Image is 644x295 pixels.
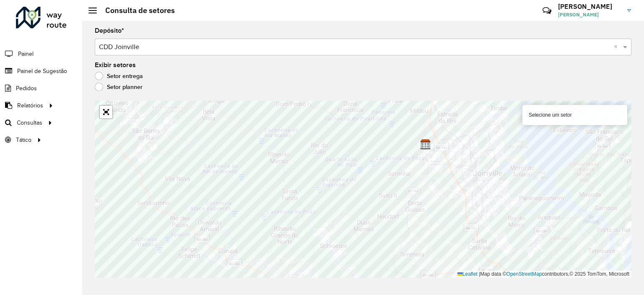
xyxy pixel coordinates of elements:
[558,11,621,18] span: [PERSON_NAME]
[506,271,542,277] a: OpenStreetMap
[457,271,478,277] a: Leaflet
[16,136,31,144] span: Tático
[455,271,631,278] div: Map data © contributors,© 2025 TomTom, Microsoft
[97,6,175,15] h2: Consulta de setores
[479,271,480,277] span: |
[95,26,124,36] label: Depósito
[17,101,43,110] span: Relatórios
[614,42,621,52] span: Clear all
[522,105,627,125] div: Selecione um setor
[18,50,34,58] span: Painel
[17,118,42,127] span: Consultas
[16,84,37,93] span: Pedidos
[95,60,136,70] label: Exibir setores
[95,83,143,91] label: Setor planner
[100,106,112,118] a: Abrir mapa em tela cheia
[558,3,621,10] h3: [PERSON_NAME]
[538,2,556,20] a: Contato Rápido
[17,67,67,76] span: Painel de Sugestão
[95,72,143,80] label: Setor entrega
